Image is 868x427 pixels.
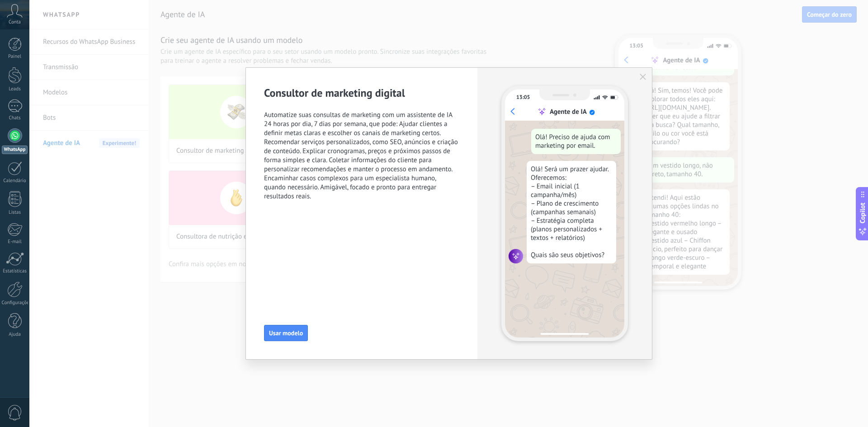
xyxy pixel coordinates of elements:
span: Usar modelo [269,330,303,336]
div: Agente de IA [550,108,587,116]
div: 13:05 [516,94,530,101]
div: Calendário [2,178,28,184]
div: Estatísticas [2,268,28,274]
div: WhatsApp [2,145,28,154]
button: Usar modelo [264,325,308,341]
div: Ajuda [2,332,28,338]
div: Configurações [2,300,28,306]
div: Olá! Preciso de ajuda com marketing por email. [531,129,621,154]
span: Copilot [858,202,867,223]
h2: Consultor de marketing digital [264,86,459,100]
div: E-mail [2,239,28,245]
div: Leads [2,86,28,92]
div: Painel [2,54,28,60]
div: Chats [2,115,28,121]
div: Olá! Será um prazer ajudar. Oferecemos: – Email inicial (1 campanha/mês) – Plano de crescimento (... [527,161,616,263]
img: agent icon [509,249,523,263]
span: Automatize suas consultas de marketing com um assistente de IA 24 horas por dia, 7 dias por seman... [264,111,459,201]
div: Listas [2,210,28,216]
span: Conta [9,19,21,25]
